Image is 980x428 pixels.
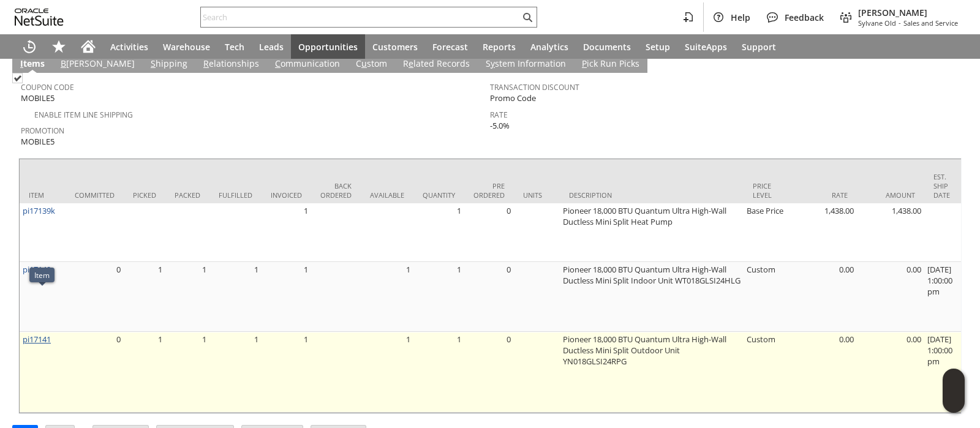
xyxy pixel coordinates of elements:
[677,34,734,59] a: SuiteApps
[361,332,413,413] td: 1
[219,190,252,200] div: Fulfilled
[15,9,64,26] svg: logo
[271,190,302,200] div: Invoiced
[857,262,924,332] td: 0.00
[582,58,587,69] span: P
[858,7,958,18] span: [PERSON_NAME]
[753,181,780,200] div: Price Level
[569,190,734,200] div: Description
[73,34,103,59] a: Home
[75,190,115,200] div: Committed
[413,332,464,413] td: 1
[579,58,643,71] a: Pick Run Picks
[361,58,367,69] span: u
[731,12,750,23] span: Help
[523,34,576,59] a: Analytics
[15,34,44,59] a: Recent Records
[924,262,959,332] td: [DATE] 1:00:00 pm
[29,190,56,200] div: Item
[490,110,508,120] a: Rate
[21,126,64,136] a: Promotion
[209,262,262,332] td: 1
[259,41,284,53] span: Leads
[744,203,790,262] td: Base Price
[200,58,262,71] a: Relationships
[409,58,413,69] span: e
[933,172,950,200] div: Est. Ship Date
[353,58,390,71] a: Custom
[365,34,425,59] a: Customers
[857,203,924,262] td: 1,438.00
[790,203,857,262] td: 1,438.00
[899,18,901,28] span: -
[490,120,510,132] span: -5.0%
[61,58,66,69] span: B
[23,205,55,216] a: pi17139k
[291,34,365,59] a: Opportunities
[165,332,209,413] td: 1
[413,262,464,332] td: 1
[943,391,965,413] span: Oracle Guided Learning Widget. To move around, please hold and drag
[21,82,74,92] a: Coupon Code
[252,34,291,59] a: Leads
[858,18,896,28] span: Sylvane Old
[103,34,156,59] a: Activities
[866,190,915,200] div: Amount
[491,58,495,69] span: y
[372,41,418,53] span: Customers
[217,34,252,59] a: Tech
[66,262,124,332] td: 0
[262,332,311,413] td: 1
[490,82,579,92] a: Transaction Discount
[560,203,744,262] td: Pioneer 18,000 BTU Quantum Ultra High-Wall Ductless Mini Split Heat Pump
[425,34,475,59] a: Forecast
[148,58,190,71] a: Shipping
[262,262,311,332] td: 1
[490,92,536,104] span: Promo Code
[51,39,66,54] svg: Shortcuts
[520,10,535,24] svg: Search
[23,264,51,275] a: pi17140
[946,55,960,70] a: Unrolled view on
[21,92,55,104] span: MOBILE5
[370,190,404,200] div: Available
[576,34,638,59] a: Documents
[685,41,727,53] span: SuiteApps
[646,41,670,53] span: Setup
[638,34,677,59] a: Setup
[903,18,958,28] span: Sales and Service
[124,332,165,413] td: 1
[943,369,965,413] iframe: Click here to launch Oracle Guided Learning Help Panel
[151,58,156,69] span: S
[12,73,23,83] img: Checked
[483,41,516,53] span: Reports
[165,262,209,332] td: 1
[17,58,48,71] a: Items
[156,34,217,59] a: Warehouse
[924,332,959,413] td: [DATE] 1:00:00 pm
[225,41,244,53] span: Tech
[201,10,520,24] input: Search
[790,262,857,332] td: 0.00
[20,58,23,69] span: I
[262,203,311,262] td: 1
[475,34,523,59] a: Reports
[413,203,464,262] td: 1
[275,58,281,69] span: C
[560,262,744,332] td: Pioneer 18,000 BTU Quantum Ultra High-Wall Ductless Mini Split Indoor Unit WT018GLSI24HLG
[110,41,148,53] span: Activities
[22,39,37,54] svg: Recent Records
[530,41,568,53] span: Analytics
[66,332,124,413] td: 0
[320,181,352,200] div: Back Ordered
[857,332,924,413] td: 0.00
[583,41,631,53] span: Documents
[34,110,133,120] a: Enable Item Line Shipping
[473,181,505,200] div: Pre Ordered
[464,332,514,413] td: 0
[298,41,358,53] span: Opportunities
[272,58,343,71] a: Communication
[400,58,473,71] a: Related Records
[34,270,50,280] div: Item
[133,190,156,200] div: Picked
